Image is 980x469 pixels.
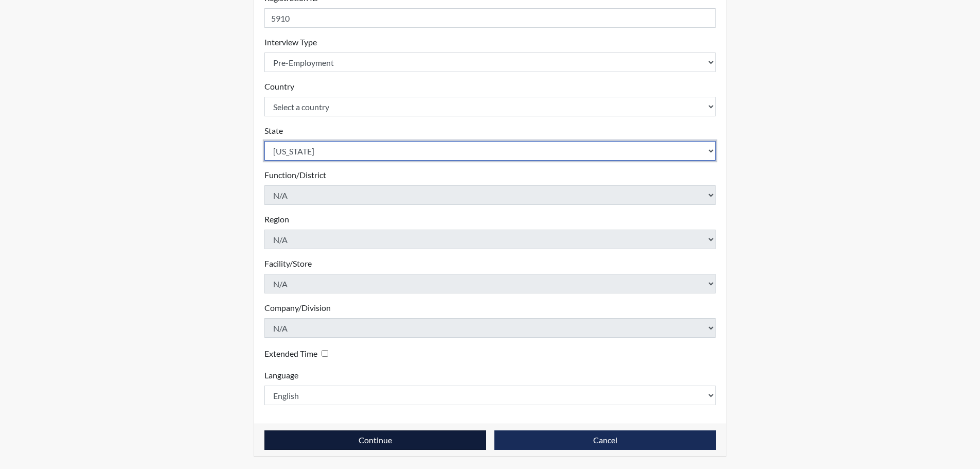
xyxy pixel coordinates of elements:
[264,346,332,361] div: Checking this box will provide the interviewee with an accomodation of extra time to answer each ...
[494,430,716,450] button: Cancel
[264,169,326,181] label: Function/District
[264,213,289,225] label: Region
[264,8,716,28] input: Insert a Registration ID, which needs to be a unique alphanumeric value for each interviewee
[264,80,294,93] label: Country
[264,257,312,270] label: Facility/Store
[264,36,317,48] label: Interview Type
[264,302,331,314] label: Company/Division
[264,430,486,450] button: Continue
[264,125,283,137] label: State
[264,348,317,360] label: Extended Time
[264,369,298,381] label: Language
